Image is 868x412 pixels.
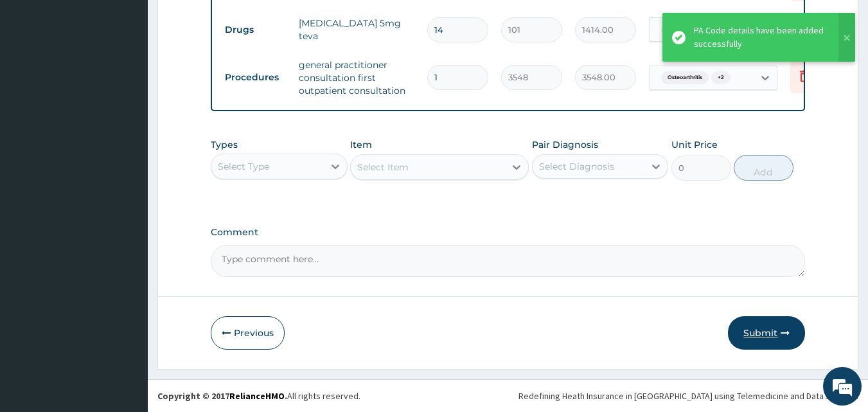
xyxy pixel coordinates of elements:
textarea: Type your message and hit 'Enter' [6,275,245,320]
td: Drugs [218,18,292,42]
span: + 2 [711,71,731,84]
td: Procedures [218,66,292,89]
strong: Copyright © 2017 . [157,390,287,402]
div: Select Diagnosis [539,160,614,173]
div: PA Code details have been added successfully [694,24,826,51]
button: Add [734,155,793,181]
footer: All rights reserved. [148,379,868,412]
div: Redefining Heath Insurance in [GEOGRAPHIC_DATA] using Telemedicine and Data Science! [518,390,858,402]
div: Select Type [218,160,269,173]
span: Osteoarthritis [661,71,709,84]
label: Types [211,139,238,150]
td: [MEDICAL_DATA] 5mg teva [292,10,421,49]
label: Comment [211,227,806,238]
td: general practitioner consultation first outpatient consultation [292,52,421,103]
button: Submit [728,316,805,350]
label: Pair Diagnosis [532,138,598,151]
label: Item [350,138,372,151]
label: Unit Price [671,138,718,151]
span: We're online! [75,124,177,254]
div: Minimize live chat window [211,6,242,37]
button: Previous [211,316,285,350]
div: Chat with us now [67,72,216,89]
img: d_794563401_company_1708531726252_794563401 [24,64,52,96]
span: [MEDICAL_DATA] [661,23,722,36]
a: RelianceHMO [229,390,285,402]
